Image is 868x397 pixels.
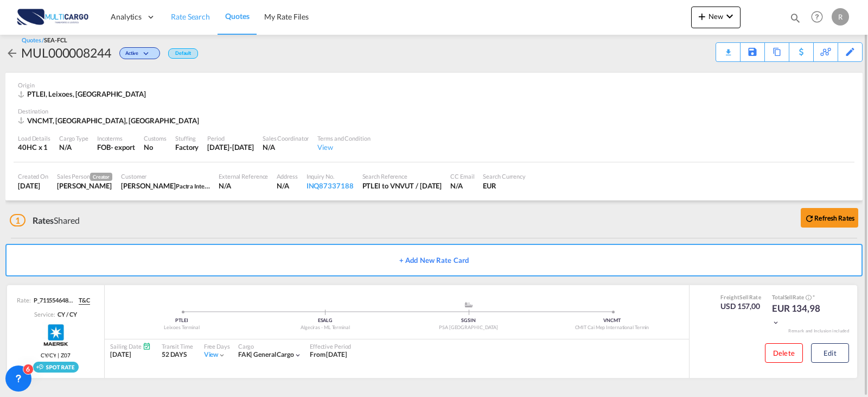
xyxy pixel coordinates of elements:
div: Change Status Here [119,47,160,59]
div: From 28 Aug 2025 [310,350,347,360]
div: INQ87337188 [307,181,354,191]
span: Pactra International ([GEOGRAPHIC_DATA]) GmbH [176,181,309,190]
div: Address [277,172,297,180]
span: Rate Search [171,12,210,21]
div: Terms and Condition [317,134,370,142]
div: icon-arrow-left [5,44,21,61]
div: N/A [59,142,88,152]
div: VNCMT [540,317,684,324]
div: Total Rate [772,293,826,302]
md-icon: icon-plus 400-fg [695,10,709,23]
div: EUR [483,181,526,191]
div: Incoterms [97,134,135,142]
div: Viewicon-chevron-down [204,350,226,360]
md-icon: icon-chevron-down [294,351,302,359]
div: Period [207,134,254,142]
div: Default [168,48,198,59]
div: Effective Period [310,342,351,350]
b: Refresh Rates [814,214,854,222]
div: ESALG [253,317,397,324]
div: JONGCHOL CHU [121,181,210,191]
div: Freight Rate [720,293,761,301]
span: From [DATE] [310,350,347,358]
div: Transit Time [162,342,193,350]
div: Leixoes Terminal [110,324,253,331]
div: N/A [263,142,309,152]
div: External Reference [219,172,268,180]
md-icon: icon-chevron-down [723,10,736,23]
span: Quotes [225,11,249,21]
div: [DATE] [110,350,151,360]
div: Ricardo Santos [57,181,112,191]
md-icon: icon-refresh [805,213,814,223]
span: My Rate Files [264,12,309,21]
div: 28 Aug 2025 [18,181,48,191]
div: 28 Aug 2025 [207,142,254,152]
div: CC Email [450,172,474,180]
span: 1 [10,214,25,226]
button: + Add New Rate Card [5,244,863,276]
span: Active [125,50,141,60]
span: Z07 [61,351,71,359]
div: CY / CY [55,310,76,318]
span: Subject to Remarks [812,294,815,300]
div: SGSIN [397,317,540,324]
md-icon: icon-chevron-down [772,319,780,326]
div: Algeciras - ML Terminal [253,324,397,331]
md-icon: assets/icons/custom/ship-fill.svg [462,302,475,307]
div: Stuffing [175,134,199,142]
span: | [56,351,61,359]
button: icon-refreshRefresh Rates [801,208,858,228]
div: VNCMT, Cai Mep International Terminal, Asia Pacific [18,116,202,125]
span: Service: [34,310,55,318]
div: 52 DAYS [162,350,193,360]
div: PSA [GEOGRAPHIC_DATA] [397,324,540,331]
div: Search Currency [483,172,526,180]
md-icon: icon-magnify [789,12,801,24]
div: Shared [10,215,80,226]
div: CMIT Cai Mep International Termin [540,324,684,331]
div: Customs [144,134,167,142]
div: View [317,142,370,152]
md-icon: icon-chevron-down [141,51,154,57]
span: Help [808,8,826,26]
span: CY/CY [41,351,56,359]
div: Help [808,8,832,27]
div: Destination [18,107,850,115]
div: N/A [450,181,474,191]
md-icon: Schedules Available [143,342,151,350]
div: R [832,8,849,26]
div: N/A [277,181,297,191]
span: | [250,350,252,358]
span: FAK [238,350,254,358]
div: PTLEI [110,317,253,324]
div: Inquiry No. [307,172,354,180]
div: Free Days [204,342,230,350]
div: Search Reference [362,172,442,180]
div: Quote PDF is not available at this time [722,43,735,53]
span: New [695,12,736,21]
div: Sales Coordinator [263,134,309,142]
div: Origin [18,81,850,89]
div: Save As Template [741,43,764,61]
button: icon-plus 400-fgNewicon-chevron-down [691,7,741,28]
button: Spot Rates are dynamic & can fluctuate with time [804,294,812,302]
div: N/A [219,181,268,191]
span: Rate: [17,296,31,305]
div: Sales Person [57,172,112,181]
span: PTLEI, Leixoes, [GEOGRAPHIC_DATA] [27,90,146,98]
div: general cargo [238,350,294,360]
div: Remark and Inclusion included [780,328,857,334]
div: EUR 134,98 [772,302,826,328]
span: Sell [784,294,793,300]
img: Maersk Spot [42,322,69,349]
span: Rates [33,215,54,225]
div: Created On [18,172,48,180]
span: Sell [739,294,749,300]
span: T&C [79,296,90,305]
div: 40HC x 1 [18,142,50,152]
div: PTLEI to VNVUT / 28 Aug 2025 [362,181,442,191]
img: Spot_rate_rollable_v2.png [33,362,79,373]
md-icon: icon-chevron-down [218,351,226,359]
span: Creator [90,173,112,181]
